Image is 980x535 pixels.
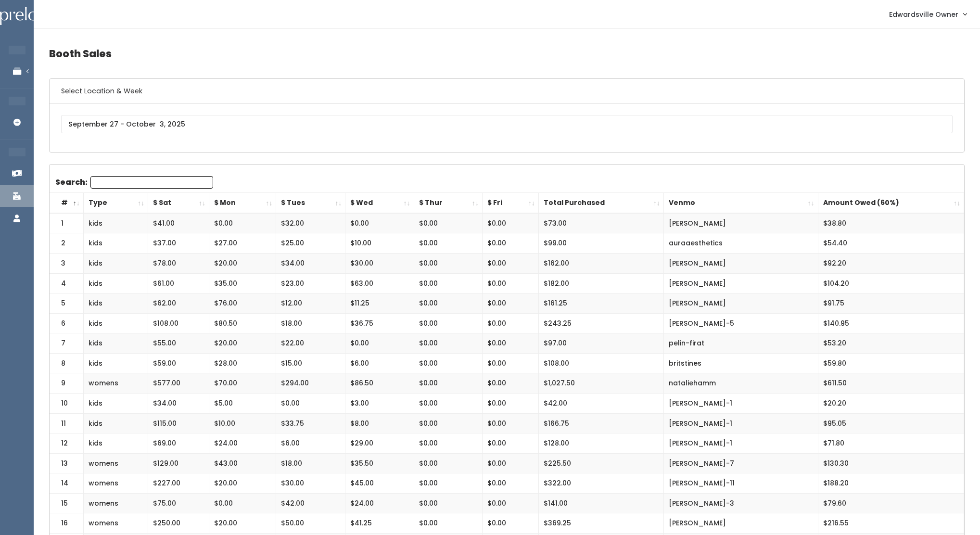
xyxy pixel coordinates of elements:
td: 14 [50,473,83,494]
td: $0.00 [482,513,538,534]
td: $29.00 [345,433,414,454]
td: $32.00 [276,213,345,233]
td: $36.75 [345,313,414,333]
td: $0.00 [414,313,482,333]
td: $0.00 [414,373,482,394]
td: [PERSON_NAME]-1 [663,394,818,414]
td: $0.00 [414,333,482,354]
td: $130.30 [818,453,964,473]
td: $0.00 [345,213,414,233]
td: $63.00 [345,273,414,293]
td: $73.00 [538,213,663,233]
td: $0.00 [482,313,538,333]
td: womens [83,493,148,513]
td: 16 [50,513,83,534]
td: $54.40 [818,233,964,254]
td: $76.00 [209,293,276,314]
td: auraaesthetics [663,233,818,254]
td: $18.00 [276,313,345,333]
td: $0.00 [414,433,482,454]
td: $0.00 [414,513,482,534]
td: 1 [50,213,83,233]
td: $34.00 [148,394,209,414]
td: $71.80 [818,433,964,454]
td: kids [83,353,148,373]
td: [PERSON_NAME] [663,293,818,314]
td: $92.20 [818,253,964,273]
td: $0.00 [414,473,482,494]
td: $243.25 [538,313,663,333]
th: $ Tues: activate to sort column ascending [276,193,345,213]
td: 11 [50,413,83,433]
td: $20.00 [209,473,276,494]
td: $0.00 [345,333,414,354]
td: $0.00 [482,213,538,233]
td: $53.20 [818,333,964,354]
td: $78.00 [148,253,209,273]
td: $79.60 [818,493,964,513]
td: $166.75 [538,413,663,433]
th: $ Thur: activate to sort column ascending [414,193,482,213]
td: kids [83,293,148,314]
td: $0.00 [414,293,482,314]
td: $0.00 [414,213,482,233]
td: $18.00 [276,453,345,473]
th: $ Fri: activate to sort column ascending [482,193,538,213]
td: 5 [50,293,83,314]
td: $86.50 [345,373,414,394]
td: $294.00 [276,373,345,394]
td: $11.25 [345,293,414,314]
td: $0.00 [276,394,345,414]
th: Type: activate to sort column ascending [83,193,148,213]
td: $0.00 [414,453,482,473]
td: $0.00 [482,413,538,433]
td: $161.25 [538,293,663,314]
td: kids [83,313,148,333]
th: $ Mon: activate to sort column ascending [209,193,276,213]
td: $108.00 [148,313,209,333]
td: $0.00 [414,394,482,414]
td: $0.00 [414,233,482,254]
td: kids [83,333,148,354]
td: $0.00 [414,253,482,273]
td: $322.00 [538,473,663,494]
td: $5.00 [209,394,276,414]
td: $42.00 [276,493,345,513]
th: #: activate to sort column descending [50,193,83,213]
td: $30.00 [276,473,345,494]
h4: Booth Sales [49,40,965,67]
td: $28.00 [209,353,276,373]
td: $0.00 [414,273,482,293]
td: $216.55 [818,513,964,534]
td: $162.00 [538,253,663,273]
td: kids [83,213,148,233]
td: 8 [50,353,83,373]
td: [PERSON_NAME]-7 [663,453,818,473]
td: $0.00 [209,493,276,513]
td: $50.00 [276,513,345,534]
td: $80.50 [209,313,276,333]
td: $225.50 [538,453,663,473]
td: $611.50 [818,373,964,394]
td: [PERSON_NAME] [663,513,818,534]
td: womens [83,513,148,534]
td: $10.00 [209,413,276,433]
td: $1,027.50 [538,373,663,394]
td: $6.00 [345,353,414,373]
td: $99.00 [538,233,663,254]
td: $35.50 [345,453,414,473]
td: womens [83,373,148,394]
td: $0.00 [482,253,538,273]
td: kids [83,394,148,414]
td: $42.00 [538,394,663,414]
td: britstines [663,353,818,373]
td: kids [83,413,148,433]
td: $25.00 [276,233,345,254]
td: $41.25 [345,513,414,534]
td: $97.00 [538,333,663,354]
td: $0.00 [482,473,538,494]
td: $3.00 [345,394,414,414]
td: $0.00 [482,353,538,373]
td: $75.00 [148,493,209,513]
td: $250.00 [148,513,209,534]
